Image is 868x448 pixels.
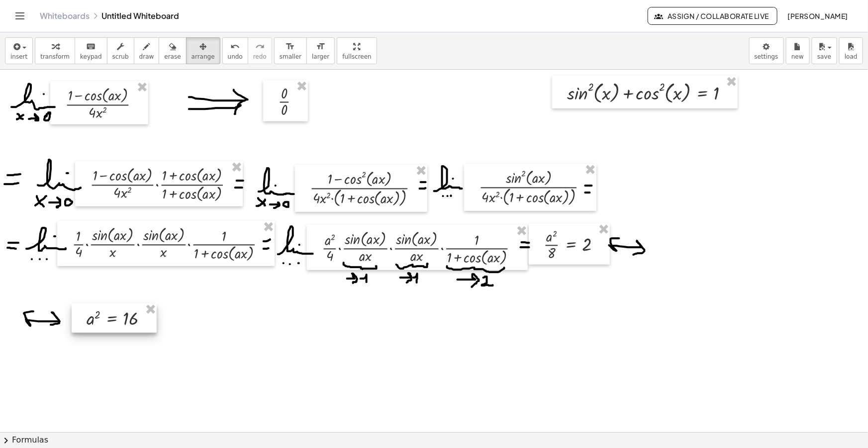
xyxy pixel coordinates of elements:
span: Assign / Collaborate Live [656,11,769,20]
span: smaller [280,53,301,60]
span: load [845,53,858,60]
a: Whiteboards [40,11,90,21]
span: insert [10,53,27,60]
span: larger [312,53,329,60]
i: format_size [286,41,295,53]
span: settings [755,53,778,60]
button: draw [134,37,160,64]
button: scrub [107,37,134,64]
span: erase [164,53,181,60]
i: undo [230,41,240,53]
button: format_sizelarger [306,37,335,64]
span: [PERSON_NAME] [787,11,848,20]
span: fullscreen [342,53,371,60]
button: undoundo [222,37,248,64]
button: fullscreen [337,37,377,64]
button: keyboardkeypad [75,37,107,64]
button: format_sizesmaller [274,37,307,64]
span: redo [253,53,267,60]
span: undo [228,53,243,60]
i: format_size [316,41,325,53]
button: erase [159,37,186,64]
button: transform [35,37,75,64]
button: Assign / Collaborate Live [648,7,777,25]
span: save [817,53,831,60]
span: keypad [80,53,102,60]
i: keyboard [86,41,96,53]
button: settings [749,37,784,64]
span: scrub [112,53,129,60]
button: new [786,37,810,64]
button: load [839,37,863,64]
span: new [791,53,804,60]
button: save [812,37,837,64]
span: transform [40,53,70,60]
button: arrange [186,37,220,64]
button: insert [5,37,33,64]
button: [PERSON_NAME] [779,7,856,25]
button: redoredo [248,37,272,64]
span: arrange [192,53,215,60]
button: Toggle navigation [12,8,28,24]
span: draw [139,53,154,60]
i: redo [255,41,265,53]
